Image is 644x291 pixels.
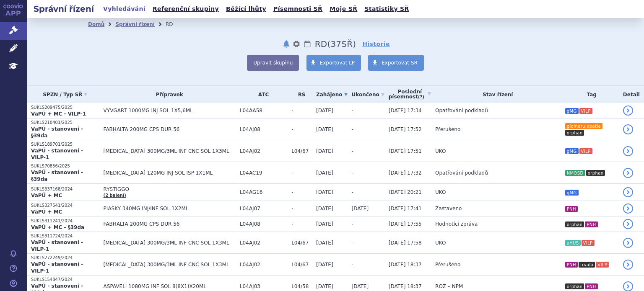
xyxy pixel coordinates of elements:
i: orphan [586,170,605,176]
span: ASPAVELI 1080MG INF SOL 8(8X1)X20ML [104,283,236,289]
p: SUKLS272249/2024 [31,255,99,261]
span: Přerušeno [435,262,460,268]
strong: VaPÚ - stanovení - §39da [31,170,83,182]
span: [DATE] [316,108,333,113]
span: FABHALTA 200MG CPS DUR 56 [104,221,236,227]
span: Opatřování podkladů [435,170,488,176]
span: L04AC19 [240,170,287,176]
strong: VaPÚ + MC [31,209,62,215]
strong: VaPÚ - stanovení - VILP-1 [31,239,83,252]
a: Vyhledávání [101,3,148,15]
span: UKO [435,189,446,195]
i: VILP [582,240,595,246]
span: UKO [435,240,446,246]
span: [DATE] 17:52 [389,126,422,132]
span: [DATE] 17:32 [389,170,422,176]
span: L04/67 [291,148,312,154]
i: PNH [585,283,597,289]
span: [DATE] [316,206,333,211]
a: Běžící lhůty [223,3,269,15]
a: Exportovat LP [306,55,361,71]
span: L04AG16 [240,189,287,195]
span: - [291,170,312,176]
a: Správní řízení [115,21,155,27]
i: orphan [565,130,584,136]
span: [DATE] [316,126,333,132]
strong: VaPÚ + MC - VILP-1 [31,111,86,117]
th: ATC [236,86,287,103]
span: - [352,240,353,246]
i: PNH [585,221,597,227]
li: RD [166,18,184,31]
a: detail [623,219,633,229]
span: L04/67 [291,262,312,268]
span: RD [315,39,327,49]
i: aHUS [565,240,581,246]
span: L04AA58 [240,108,287,113]
span: [DATE] 17:41 [389,206,422,211]
a: Lhůty [303,39,312,49]
strong: VaPÚ + MC [31,193,62,198]
a: Poslednípísemnost(?) [389,86,431,103]
span: - [291,126,312,132]
a: detail [623,124,633,134]
span: UKO [435,148,446,154]
span: ROZ – NPM [435,283,463,289]
a: Moje SŘ [327,3,360,15]
a: Písemnosti SŘ [271,3,325,15]
th: Tag [561,86,619,103]
span: - [291,221,312,227]
th: Stav řízení [431,86,561,103]
span: Exportovat LP [320,60,355,66]
span: L04AJ02 [240,148,287,154]
i: VILP [579,108,592,114]
strong: VaPÚ - stanovení - VILP-1 [31,148,83,160]
button: notifikace [282,39,291,49]
span: L04AJ02 [240,240,287,246]
i: VILP [579,148,592,154]
p: SUKLS311724/2024 [31,233,99,239]
span: - [291,206,312,211]
span: VYVGART 1000MG INJ SOL 1X5,6ML [104,108,236,113]
p: SUKLS154847/2024 [31,277,99,283]
a: Domů [88,21,104,27]
span: Zastaveno [435,206,462,211]
span: - [352,189,353,195]
p: SUKLS327541/2024 [31,203,99,209]
span: [DATE] [316,170,333,176]
span: [DATE] 20:21 [389,189,422,195]
span: [DATE] [316,262,333,268]
span: 37 [330,39,341,49]
span: - [352,148,353,154]
a: Zahájeno [316,89,347,100]
span: [MEDICAL_DATA] 300MG/3ML INF CNC SOL 1X3ML [104,240,236,246]
span: [DATE] [316,189,333,195]
span: - [352,262,353,268]
p: SUKLS337168/2024 [31,186,99,192]
i: NMOSD [565,170,585,176]
p: SUKLS210401/2025 [31,120,99,126]
a: detail [623,146,633,156]
a: detail [623,106,633,116]
span: FABHALTA 200MG CPS DUR 56 [104,126,236,132]
p: SUKLS189701/2025 [31,142,99,147]
span: L04/58 [291,283,312,289]
button: Upravit skupinu [247,55,299,71]
span: [DATE] [316,148,333,154]
span: [DATE] [352,206,369,211]
a: Historie [362,40,390,48]
i: glomerulopatie [565,123,602,129]
i: trvalá [579,262,595,268]
p: SUKLS311241/2024 [31,218,99,224]
a: Statistiky SŘ [362,3,411,15]
strong: VaPÚ - stanovení - VILP-1 [31,261,83,274]
span: L04AJ02 [240,262,287,268]
span: [DATE] 18:37 [389,283,422,289]
p: SUKLS70856/2025 [31,163,99,169]
a: (2 balení) [104,193,126,198]
i: orphan [565,283,584,289]
th: RS [287,86,312,103]
span: [DATE] [316,240,333,246]
span: RYSTIGGO [104,186,236,192]
span: Hodnotící zpráva [435,221,478,227]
